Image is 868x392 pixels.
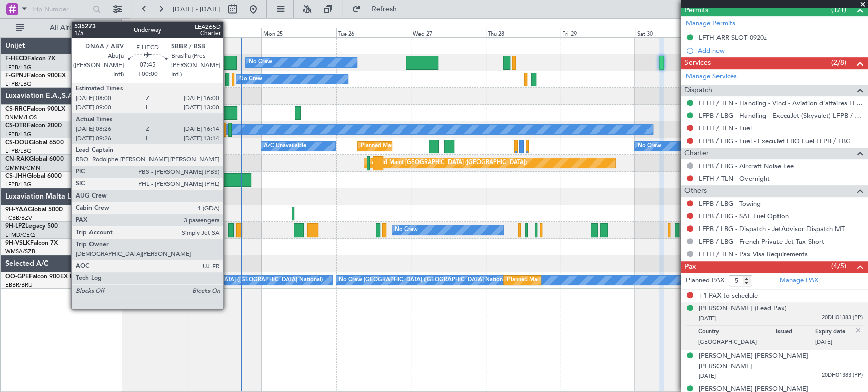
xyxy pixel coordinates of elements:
a: FCBB/BZV [5,214,32,222]
a: DNMM/LOS [5,114,37,121]
p: [GEOGRAPHIC_DATA] [698,338,776,348]
span: CS-DTR [5,123,27,129]
div: Tue 26 [336,28,411,37]
div: Mon 25 [261,28,336,37]
span: (1/1) [831,4,846,15]
span: All Aircraft [26,24,107,31]
a: 9H-LPZLegacy 500 [5,223,58,230]
img: close [854,325,863,335]
div: Sat 30 [635,28,709,37]
span: CS-JHH [5,173,27,179]
div: Planned Maint [GEOGRAPHIC_DATA] ([GEOGRAPHIC_DATA]) [361,139,521,154]
div: No Crew [239,72,262,87]
p: [DATE] [815,338,854,348]
span: 9H-YAA [5,207,28,213]
div: [PERSON_NAME] [PERSON_NAME] [PERSON_NAME] [699,351,863,371]
span: Dispatch [684,85,712,96]
span: Charter [684,148,709,159]
span: Services [684,57,711,69]
a: LFPB/LBG [5,63,32,71]
a: EBBR/BRU [5,281,33,289]
a: LFTH / TLN - Overnight [699,174,770,183]
span: 9H-LPZ [5,223,25,230]
button: All Aircraft [11,20,110,36]
span: (4/5) [831,260,846,271]
span: Permits [684,5,708,16]
div: LFTH ARR SLOT 0920z [699,33,767,42]
div: Planned Maint [GEOGRAPHIC_DATA] ([GEOGRAPHIC_DATA] National) [506,273,691,288]
a: 9H-YAAGlobal 5000 [5,207,63,213]
a: CN-RAKGlobal 6000 [5,156,64,162]
p: Expiry date [815,328,854,338]
span: CS-DOU [5,140,29,146]
a: LFPB/LBG [5,147,32,155]
span: Pax [684,261,696,273]
span: OO-GPE [5,274,29,280]
span: 20DH01383 (PP) [822,371,863,380]
label: Planned PAX [686,276,724,286]
button: Refresh [347,1,408,17]
div: A/C Unavailable [264,139,306,154]
a: Manage PAX [780,276,818,286]
a: LFPB / LBG - Dispatch - JetAdvisor Dispatch MT [699,224,845,233]
div: No Crew [248,55,272,70]
div: Add new [698,46,863,55]
span: +1 PAX to schedule [699,291,758,301]
a: Manage Services [686,72,737,82]
span: F-GPNJ [5,73,27,79]
a: LFTH / TLN - Pax Visa Requirements [699,250,808,258]
span: 20DH01383 (PP) [822,314,863,322]
div: No Crew [GEOGRAPHIC_DATA] ([GEOGRAPHIC_DATA] National) [339,273,509,288]
a: LFPB / LBG - Handling - ExecuJet (Skyvalet) LFPB / LBG [699,111,863,120]
a: CS-JHHGlobal 6000 [5,173,62,179]
div: No Crew [395,222,418,238]
a: WMSA/SZB [5,248,35,255]
p: Issued [776,328,815,338]
div: Sat 23 [112,28,187,37]
div: Wed 27 [411,28,486,37]
a: LFPB / LBG - SAF Fuel Option [699,212,789,220]
a: OO-GPEFalcon 900EX EASy II [5,274,89,280]
p: Country [698,328,776,338]
a: LFTH / TLN - Fuel [699,124,752,133]
div: Thu 28 [486,28,560,37]
a: LFPB/LBG [5,80,32,88]
a: LFPB / LBG - Fuel - ExecuJet FBO Fuel LFPB / LBG [699,137,851,145]
div: No Crew [GEOGRAPHIC_DATA] ([GEOGRAPHIC_DATA] National) [153,273,323,288]
div: Planned Maint [GEOGRAPHIC_DATA] ([GEOGRAPHIC_DATA]) [367,155,527,171]
a: LFPB / LBG - Towing [699,199,761,208]
span: CN-RAK [5,156,29,162]
a: Manage Permits [686,19,735,29]
span: CS-RRC [5,106,27,112]
a: LFPB / LBG - Aircraft Noise Fee [699,161,794,170]
a: LFMD/CEQ [5,231,35,239]
a: LFPB/LBG [5,181,32,188]
div: [PERSON_NAME] (Lead Pax) [699,304,787,314]
a: CS-RRCFalcon 900LX [5,106,65,112]
a: LFPB/LBG [5,130,32,138]
span: 9H-VSLK [5,240,30,246]
div: Fri 29 [560,28,635,37]
a: CS-DOUGlobal 6500 [5,140,64,146]
a: 9H-VSLKFalcon 7X [5,240,58,246]
span: [DATE] [699,315,716,322]
span: (2/8) [831,57,846,68]
a: GMMN/CMN [5,164,40,172]
div: Sun 24 [187,28,261,37]
a: F-HECDFalcon 7X [5,56,55,62]
span: Refresh [363,6,405,13]
span: [DATE] [699,372,716,380]
a: CS-DTRFalcon 2000 [5,123,62,129]
span: F-HECD [5,56,27,62]
a: LFTH / TLN - Handling - Vinci - Aviation d'affaires LFTH / TLN*****MY HANDLING**** [699,99,863,107]
a: LFPB / LBG - French Private Jet Tax Short [699,237,824,246]
input: Trip Number [31,2,89,17]
span: [DATE] - [DATE] [173,5,221,14]
div: [DATE] [123,20,140,29]
a: F-GPNJFalcon 900EX [5,73,66,79]
div: No Crew [637,139,661,154]
span: Others [684,185,707,197]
